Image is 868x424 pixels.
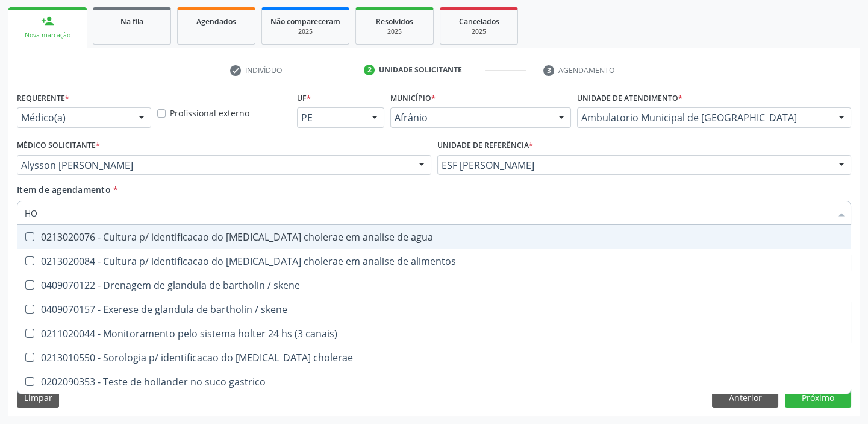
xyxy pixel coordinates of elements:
[437,136,533,155] label: Unidade de referência
[25,256,843,266] div: 0213020084 - Cultura p/ identificacao do [MEDICAL_DATA] cholerae em analise de alimentos
[196,16,236,27] span: Agendados
[41,14,54,28] div: person_add
[21,159,407,171] span: Alysson [PERSON_NAME]
[25,353,843,362] div: 0213010550 - Sorologia p/ identificacao do [MEDICAL_DATA] cholerae
[581,112,826,124] span: Ambulatorio Municipal de [GEOGRAPHIC_DATA]
[17,136,100,155] label: Médico Solicitante
[785,387,851,408] button: Próximo
[21,112,126,124] span: Médico(a)
[364,65,375,75] div: 2
[25,232,843,242] div: 0213020076 - Cultura p/ identificacao do [MEDICAL_DATA] cholerae em analise de agua
[301,112,360,124] span: PE
[17,184,111,195] span: Item de agendamento
[376,16,413,27] span: Resolvidos
[25,280,843,290] div: 0409070122 - Drenagem de glandula de bartholin / skene
[442,159,827,171] span: ESF [PERSON_NAME]
[297,89,311,107] label: UF
[364,27,425,36] div: 2025
[170,107,249,119] label: Profissional externo
[390,89,436,107] label: Município
[270,16,340,27] span: Não compareceram
[17,31,78,40] div: Nova marcação
[25,329,843,338] div: 0211020044 - Monitoramento pelo sistema holter 24 hs (3 canais)
[17,89,69,107] label: Requerente
[379,65,462,75] div: Unidade solicitante
[25,305,843,314] div: 0409070157 - Exerese de glandula de bartholin / skene
[25,201,831,225] input: Buscar por procedimentos
[449,27,509,36] div: 2025
[395,112,546,124] span: Afrânio
[120,16,143,27] span: Na fila
[712,387,778,408] button: Anterior
[270,27,340,36] div: 2025
[25,377,843,387] div: 0202090353 - Teste de hollander no suco gastrico
[577,89,682,107] label: Unidade de atendimento
[459,16,499,27] span: Cancelados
